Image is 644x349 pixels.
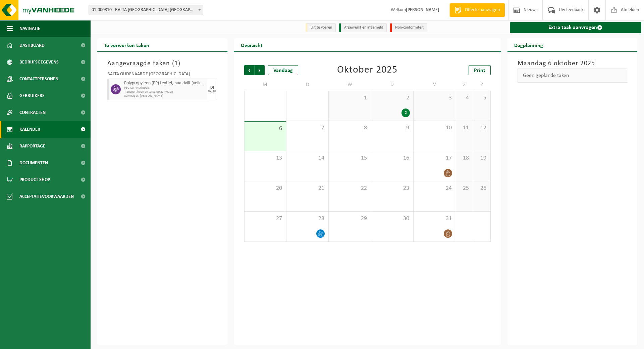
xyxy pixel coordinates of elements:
span: 21 [290,185,325,192]
span: 1 [332,94,367,102]
a: Print [469,65,491,75]
span: Gebruikers [19,87,45,104]
span: 24 [417,185,452,192]
span: Rapportage [19,138,45,155]
span: 30 [375,215,410,222]
span: Navigatie [19,20,40,37]
span: 20 [248,185,283,192]
div: Vandaag [268,65,298,75]
span: Contactpersonen [19,71,58,87]
span: 16 [375,155,410,162]
h2: Dagplanning [507,38,550,51]
span: Polypropyleen (PP) textiel, naaldvilt (vellen / linten) [124,81,206,86]
td: Z [473,79,490,91]
span: 10 [417,124,452,132]
span: Print [474,68,485,73]
span: 25 [460,185,470,192]
span: 26 [477,185,487,192]
span: 15 [332,155,367,162]
td: Z [456,79,473,91]
h3: Maandag 6 oktober 2025 [518,58,628,69]
span: 1 [174,60,178,67]
span: Bedrijfsgegevens [19,54,59,71]
span: Acceptatievoorwaarden [19,188,74,205]
span: 27 [248,215,283,222]
td: D [286,79,329,91]
span: 22 [332,185,367,192]
td: V [414,79,456,91]
span: 18 [460,155,470,162]
li: Non-conformiteit [390,23,427,32]
span: Volgende [255,65,265,75]
td: D [371,79,414,91]
span: 19 [477,155,487,162]
span: Dashboard [19,37,45,54]
span: 01-000810 - BALTA OUDENAARDE NV - OUDENAARDE [89,5,203,15]
span: 11 [460,124,470,132]
span: Kalender [19,121,40,138]
span: Product Shop [19,171,50,188]
span: 23 [375,185,410,192]
span: 2 [375,94,410,102]
h2: Te verwerken taken [97,38,156,51]
h3: Aangevraagde taken ( ) [107,58,217,69]
a: Offerte aanvragen [449,3,505,17]
span: 01-000810 - BALTA OUDENAARDE NV - OUDENAARDE [89,5,203,15]
li: Afgewerkt en afgemeld [339,23,387,32]
span: Offerte aanvragen [463,7,501,13]
div: BALTA OUDENAARDE [GEOGRAPHIC_DATA] [107,72,217,79]
span: 4 [460,94,470,102]
span: 14 [290,155,325,162]
span: 31 [417,215,452,222]
div: 2 [401,108,410,117]
strong: [PERSON_NAME] [406,7,439,12]
span: Aanvrager: [PERSON_NAME] [124,94,206,98]
div: 07/10 [208,90,216,93]
td: M [244,79,286,91]
span: 13 [248,155,283,162]
span: 9 [375,124,410,132]
span: 17 [417,155,452,162]
span: 29 [332,215,367,222]
div: Oktober 2025 [337,65,397,75]
span: Contracten [19,104,46,121]
span: P30-CU PP snippers [124,86,206,90]
span: 8 [332,124,367,132]
div: DI [210,86,214,90]
span: 3 [417,94,452,102]
td: W [329,79,371,91]
div: Geen geplande taken [518,69,628,83]
span: Documenten [19,155,48,171]
h2: Overzicht [234,38,269,51]
span: Transport heen en terug op aanvraag [124,90,206,94]
a: Extra taak aanvragen [510,22,642,33]
span: 6 [248,125,283,132]
span: 12 [477,124,487,132]
span: 28 [290,215,325,222]
span: 5 [477,94,487,102]
li: Uit te voeren [306,23,336,32]
span: Vorige [244,65,254,75]
span: 7 [290,124,325,132]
